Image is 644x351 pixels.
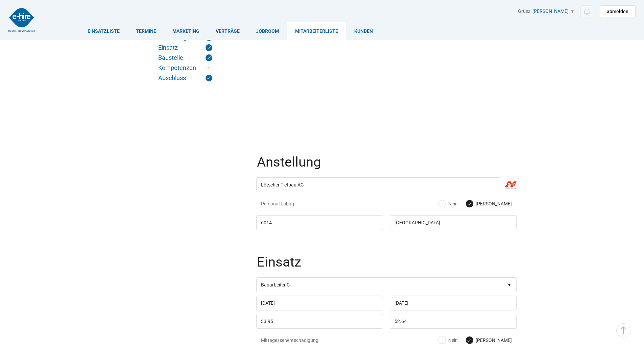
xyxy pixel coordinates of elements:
[287,22,346,40] a: Mitarbeiterliste
[248,22,287,40] a: Jobroom
[158,65,212,71] a: Kompetenzen
[256,296,383,310] input: Einsatz von (Tag oder Jahr)
[79,22,128,40] a: Einsatzliste
[256,215,383,230] input: Arbeitsort PLZ
[532,8,569,14] a: [PERSON_NAME]
[208,22,248,40] a: Verträge
[518,8,636,18] div: Grüezi
[256,314,383,329] input: Std. Lohn/Spesen
[158,75,212,81] a: Abschluss
[256,155,518,177] legend: Anstellung
[8,8,35,32] img: logo2.png
[390,314,517,329] input: Tarif (Personal Lubag)
[346,22,381,40] a: Kunden
[256,177,501,192] input: Firma
[390,215,517,230] input: Arbeitsort Ort
[439,200,458,207] label: Nein
[256,255,518,277] legend: Einsatz
[158,44,212,51] a: Einsatz
[261,337,344,344] span: Mittagessenentschädigung
[439,337,458,344] label: Nein
[466,337,512,344] label: [PERSON_NAME]
[128,22,164,40] a: Termine
[261,200,344,207] span: Personal Lubag
[164,22,208,40] a: Marketing
[466,200,512,207] label: [PERSON_NAME]
[582,7,591,16] img: icon-notification.svg
[390,296,517,310] input: Einsatz bis (Tag oder Monate)
[600,5,636,18] a: abmelden
[616,323,630,337] a: ▵ Nach oben
[158,54,212,61] a: Baustelle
